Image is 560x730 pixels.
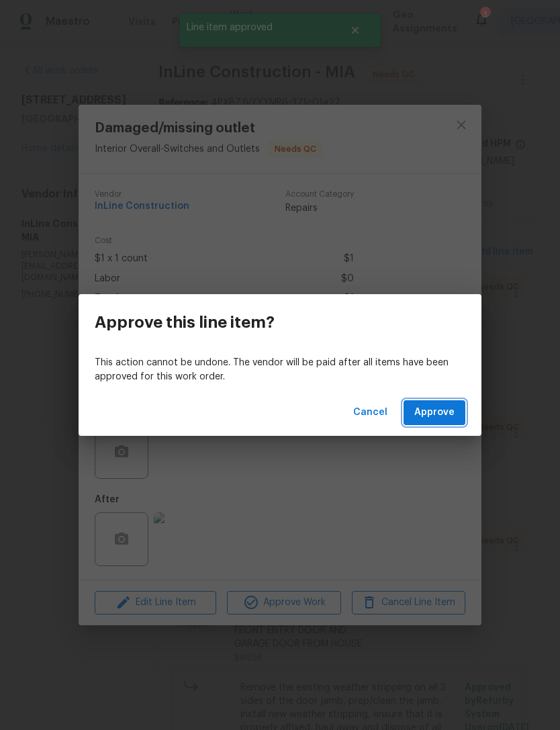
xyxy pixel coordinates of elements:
span: Cancel [353,404,387,421]
p: This action cannot be undone. The vendor will be paid after all items have been approved for this... [95,356,465,384]
span: Approve [414,404,455,421]
h3: Approve this line item? [95,313,275,332]
button: Approve [404,400,465,425]
button: Cancel [348,400,393,425]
